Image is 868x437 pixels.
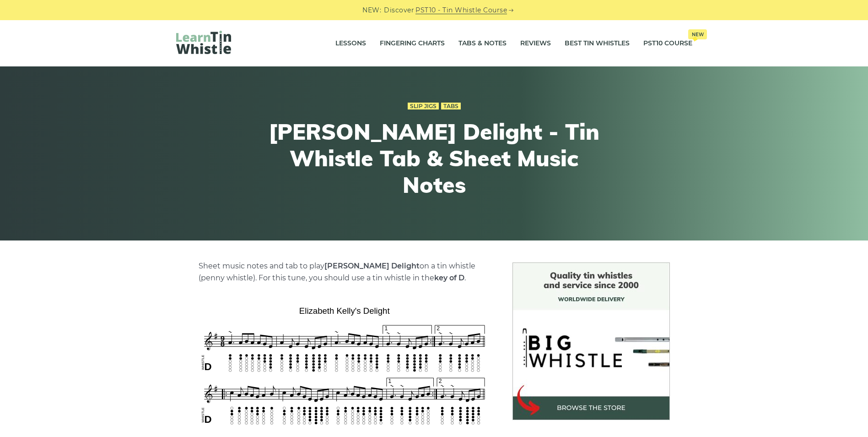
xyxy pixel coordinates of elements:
a: Tabs [441,103,461,110]
a: Fingering Charts [380,32,445,55]
a: Lessons [335,32,366,55]
h1: [PERSON_NAME] Delight - Tin Whistle Tab & Sheet Music Notes [266,119,603,198]
a: Reviews [520,32,551,55]
a: PST10 CourseNew [643,32,692,55]
img: LearnTinWhistle.com [176,31,231,54]
a: Best Tin Whistles [565,32,630,55]
strong: [PERSON_NAME] Delight [324,262,420,270]
img: BigWhistle Tin Whistle Store [512,262,670,420]
strong: key of D [434,273,464,282]
a: Slip Jigs [408,103,439,110]
span: New [688,29,707,39]
a: Tabs & Notes [458,32,507,55]
img: Elizabeth Kelly's Delight Tin Whistle Tabs & Sheet Music [199,303,491,430]
p: Sheet music notes and tab to play on a tin whistle (penny whistle). For this tune, you should use... [199,260,491,284]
